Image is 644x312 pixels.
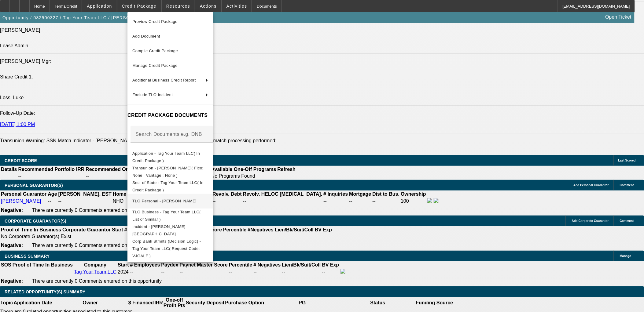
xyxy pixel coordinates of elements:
span: Preview Credit Package [132,19,178,24]
span: Application - Tag Your Team LLC( In Credit Package ) [132,151,200,163]
button: Sec. of State - Tag Your Team LLC( In Credit Package ) [127,179,213,194]
button: Transunion - Phillip, Jelano( Fico: None | Vantage : None ) [127,164,213,179]
span: Add Document [132,34,160,38]
mat-label: Search Documents e.g. DNB [135,131,202,136]
span: Corp Bank Stmnts (Decision Logic) - Tag Your Team LLC( Request Code: VJGALF ) [132,239,201,258]
span: Transunion - [PERSON_NAME]( Fico: None | Vantage : None ) [132,165,204,177]
button: Incident - Phillip, Jelano [127,223,213,238]
span: TLO Business - Tag Your Team LLC( List of Similar ) [132,209,201,221]
button: TLO Personal - Phillip, Jelano [127,194,213,208]
span: Exclude TLO Incident [132,93,173,97]
button: TLO Business - Tag Your Team LLC( List of Similar ) [127,208,213,223]
span: Compile Credit Package [132,49,178,53]
span: TLO Personal - [PERSON_NAME] [132,198,197,203]
span: Additional Business Credit Report [132,78,196,82]
h4: CREDIT PACKAGE DOCUMENTS [127,112,213,119]
span: Incident - [PERSON_NAME][GEOGRAPHIC_DATA] [132,224,186,236]
button: Application - Tag Your Team LLC( In Credit Package ) [127,150,213,164]
button: Corp Bank Stmnts (Decision Logic) - Tag Your Team LLC( Request Code: VJGALF ) [127,238,213,259]
span: Sec. of State - Tag Your Team LLC( In Credit Package ) [132,180,204,192]
span: Manage Credit Package [132,63,178,68]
